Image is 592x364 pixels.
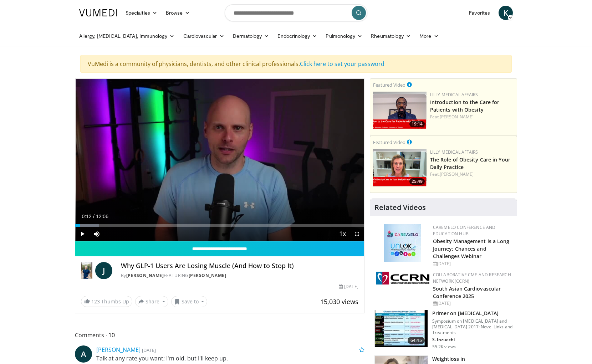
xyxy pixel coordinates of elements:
[300,60,384,68] a: Click here to set your password
[373,149,427,186] img: e1208b6b-349f-4914-9dd7-f97803bdbf1d.png.150x105_q85_crop-smart_upscale.png
[93,214,95,219] span: /
[433,261,511,267] div: [DATE]
[75,29,179,43] a: Allergy, [MEDICAL_DATA], Immunology
[339,283,358,290] div: [DATE]
[96,214,108,219] span: 12:06
[374,310,512,350] a: 64:45 Primer on [MEDICAL_DATA] Symposium on [MEDICAL_DATA] and [MEDICAL_DATA] 2017: Novel Links a...
[465,6,494,20] a: Favorites
[433,224,496,237] a: CaReMeLO Conference and Education Hub
[415,29,443,43] a: More
[82,214,91,219] span: 0:12
[433,238,510,260] a: Obesity Management is a Long Journey: Chances and Challenges Webinar
[81,262,92,279] img: Dr. Jordan Rennicke
[373,92,427,129] img: acc2e291-ced4-4dd5-b17b-d06994da28f3.png.150x105_q85_crop-smart_upscale.png
[79,9,117,16] img: VuMedi Logo
[273,29,321,43] a: Endocrinology
[432,337,512,343] p: S. Inzucchi
[142,347,156,353] small: [DATE]
[430,149,478,155] a: Lilly Medical Affairs
[336,227,350,241] button: Playback Rate
[179,29,229,43] a: Cardiovascular
[75,227,90,241] button: Play
[432,318,512,335] p: Symposium on [MEDICAL_DATA] and [MEDICAL_DATA] 2017: Novel Links and Treatments
[121,262,358,270] h4: Why GLP-1 Users Are Losing Muscle (And How to Stop It)
[121,6,162,20] a: Specialties
[373,82,405,88] small: Featured Video
[225,4,367,21] input: Search topics, interventions
[430,92,478,98] a: Lilly Medical Affairs
[375,310,428,347] img: 022d2313-3eaa-4549-99ac-ae6801cd1fdc.150x105_q85_crop-smart_upscale.jpg
[373,139,405,145] small: Featured Video
[162,6,194,20] a: Browse
[90,227,104,241] button: Mute
[80,55,512,73] div: VuMedi is a community of physicians, dentists, and other clinical professionals.
[75,330,364,340] span: Comments 10
[433,300,511,307] div: [DATE]
[96,346,141,354] a: [PERSON_NAME]
[430,99,500,113] a: Introduction to the Care for Patients with Obesity
[171,296,208,307] button: Save to
[373,92,427,129] a: 19:14
[81,296,132,307] a: 123 Thumbs Up
[367,29,415,43] a: Rheumatology
[384,224,421,262] img: 45df64a9-a6de-482c-8a90-ada250f7980c.png.150x105_q85_autocrop_double_scale_upscale_version-0.2.jpg
[430,171,514,178] div: Feat.
[499,6,513,20] a: K
[75,224,364,227] div: Progress Bar
[440,114,474,120] a: [PERSON_NAME]
[376,272,429,284] img: a04ee3ba-8487-4636-b0fb-5e8d268f3737.png.150x105_q85_autocrop_double_scale_upscale_version-0.2.png
[432,310,512,317] h3: Primer on [MEDICAL_DATA]
[409,121,425,127] span: 19:14
[96,354,364,363] p: Talk at any rate you want; I'm old, but I'll keep up.
[135,296,168,307] button: Share
[433,285,501,299] a: South Asian Cardiovascular Conference 2025
[75,79,364,241] video-js: Video Player
[350,227,364,241] button: Fullscreen
[408,337,425,344] span: 64:45
[430,156,510,170] a: The Role of Obesity Care in Your Daily Practice
[374,203,426,212] h4: Related Videos
[95,262,112,279] a: J
[320,297,358,306] span: 15,030 views
[229,29,274,43] a: Dermatology
[433,272,511,284] a: Collaborative CME and Research Network (CCRN)
[432,344,456,350] p: 55.2K views
[373,149,427,186] a: 25:49
[430,114,514,120] div: Feat.
[440,171,474,177] a: [PERSON_NAME]
[126,272,164,278] a: [PERSON_NAME]
[91,298,100,305] span: 123
[75,345,92,363] a: A
[189,272,226,278] a: [PERSON_NAME]
[409,178,425,185] span: 25:49
[121,272,358,279] div: By FEATURING
[321,29,367,43] a: Pulmonology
